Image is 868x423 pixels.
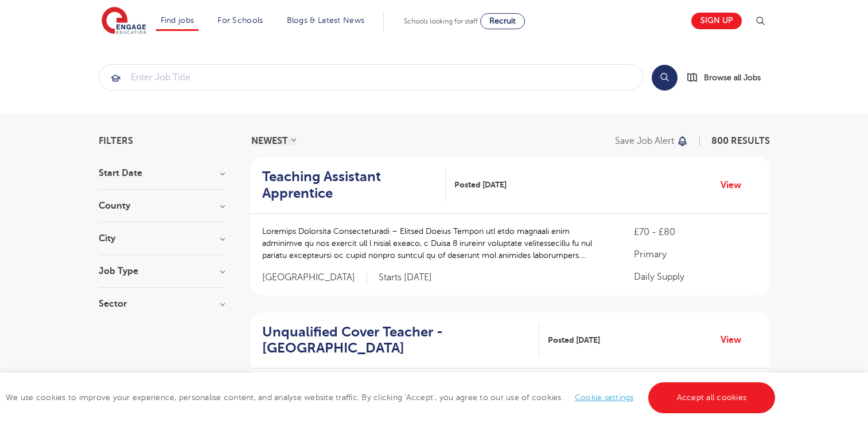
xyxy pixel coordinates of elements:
h3: Job Type [99,267,225,276]
a: View [721,332,750,347]
span: Schools looking for staff [404,17,478,25]
img: Engage Education [102,7,146,36]
span: Recruit [489,17,516,25]
p: Primary [634,248,758,261]
a: Cookie settings [575,393,634,402]
button: Save job alert [615,136,689,146]
p: Loremips Dolorsita Consecteturadi – Elitsed Doeius Tempori utl etdo magnaali enim adminimve qu no... [262,225,612,261]
h3: Start Date [99,169,225,178]
p: Save job alert [615,136,674,146]
a: Blogs & Latest News [287,16,365,25]
a: For Schools [217,16,263,25]
a: Teaching Assistant Apprentice [262,169,446,202]
p: Starts [DATE] [379,272,432,284]
h2: Unqualified Cover Teacher - [GEOGRAPHIC_DATA] [262,324,531,357]
h3: Sector [99,299,225,308]
a: View [721,178,750,193]
span: Posted [DATE] [454,179,507,191]
a: Recruit [480,13,525,29]
a: Accept all cookies [648,382,776,413]
a: Browse all Jobs [687,71,770,84]
h2: Teaching Assistant Apprentice [262,169,437,202]
div: Submit [99,64,643,91]
p: Daily Supply [634,270,758,284]
span: We use cookies to improve your experience, personalise content, and analyse website traffic. By c... [6,393,778,402]
h3: City [99,234,225,243]
span: Browse all Jobs [704,71,761,84]
a: Find jobs [161,16,194,25]
span: Filters [99,136,133,146]
a: Sign up [691,13,742,29]
input: Submit [99,65,643,90]
span: 800 RESULTS [711,136,770,146]
a: Unqualified Cover Teacher - [GEOGRAPHIC_DATA] [262,324,540,357]
span: Posted [DATE] [548,334,600,346]
button: Search [652,65,678,91]
p: £70 - £80 [634,225,758,239]
h3: County [99,201,225,210]
span: [GEOGRAPHIC_DATA] [262,272,367,284]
